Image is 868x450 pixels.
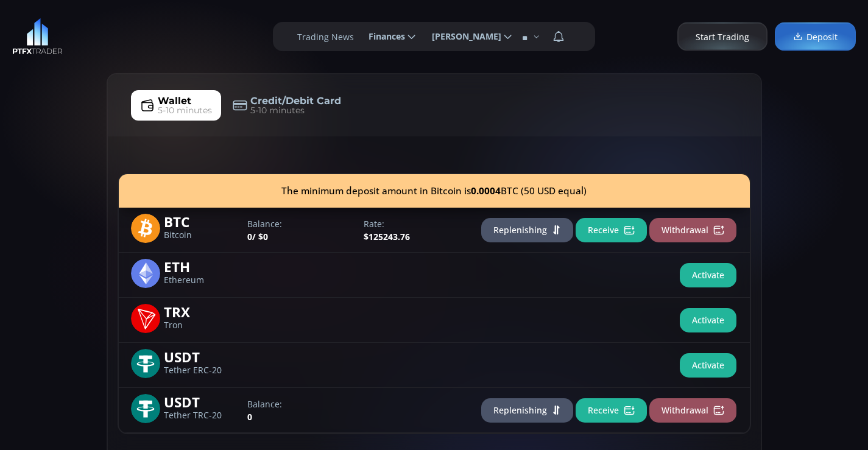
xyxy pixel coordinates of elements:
[576,398,647,423] button: Receive
[775,23,856,51] a: Deposit
[250,104,305,117] span: 5-10 minutes
[677,23,767,51] a: Start Trading
[696,30,749,43] span: Start Trading
[297,30,354,43] label: Trading News
[481,218,573,242] button: Replenishing
[364,217,468,230] label: Rate:
[158,94,191,108] span: Wallet
[164,276,238,284] span: Ethereum
[241,217,358,243] div: 0
[119,174,750,208] div: The minimum deposit amount in Bitcoin is BTC (50 USD equal)
[164,349,238,363] span: USDT
[164,394,238,408] span: USDT
[247,398,351,410] label: Balance:
[164,259,238,273] span: ETH
[164,214,238,228] span: BTC
[649,398,736,423] button: Withdrawal
[241,398,358,423] div: 0
[224,90,350,121] a: Credit/Debit Card5-10 minutes
[131,90,221,121] a: Wallet5-10 minutes
[12,18,63,55] img: LOGO
[164,367,238,374] span: Tether ERC-20
[793,30,838,43] span: Deposit
[481,398,573,423] button: Replenishing
[158,104,212,117] span: 5-10 minutes
[471,185,501,197] b: 0.0004
[576,218,647,242] button: Receive
[680,353,736,378] button: Activate
[252,231,268,242] span: / $0
[423,24,501,49] span: [PERSON_NAME]
[680,263,736,287] button: Activate
[164,412,238,420] span: Tether TRC-20
[360,24,405,49] span: Finances
[649,218,736,242] button: Withdrawal
[250,94,341,108] span: Credit/Debit Card
[358,217,474,243] div: $125243.76
[247,217,351,230] label: Balance:
[164,231,238,239] span: Bitcoin
[680,308,736,332] button: Activate
[164,304,238,318] span: TRX
[164,322,238,329] span: Tron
